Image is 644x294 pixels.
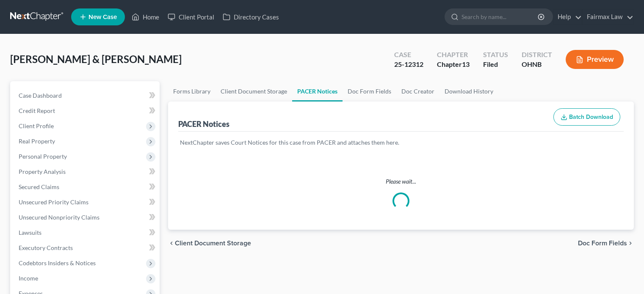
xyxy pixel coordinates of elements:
span: Executory Contracts [19,244,73,251]
span: Case Dashboard [19,92,62,99]
span: Personal Property [19,153,67,160]
a: Doc Form Fields [343,81,396,102]
span: Codebtors Insiders & Notices [19,259,96,267]
span: Income [19,275,38,282]
a: Unsecured Nonpriority Claims [12,210,160,225]
div: Filed [483,60,508,69]
span: Doc Form Fields [578,240,627,247]
a: Secured Claims [12,179,160,195]
a: Credit Report [12,103,160,118]
span: Credit Report [19,107,55,114]
p: NextChapter saves Court Notices for this case from PACER and attaches them here. [180,138,622,147]
span: New Case [88,14,117,20]
i: chevron_right [627,240,634,247]
a: Doc Creator [396,81,439,102]
a: Property Analysis [12,164,160,179]
button: Batch Download [553,108,620,126]
div: Chapter [437,60,470,69]
div: Chapter [437,50,470,60]
a: PACER Notices [292,81,343,102]
a: Client Document Storage [216,81,292,102]
div: District [522,50,552,60]
p: Please wait... [168,177,634,186]
a: Download History [439,81,498,102]
span: Secured Claims [19,183,59,190]
a: Help [553,9,582,25]
a: Case Dashboard [12,88,160,103]
span: Unsecured Priority Claims [19,198,88,206]
a: Unsecured Priority Claims [12,195,160,210]
span: Client Profile [19,122,54,129]
div: OHNB [522,60,552,69]
div: PACER Notices [178,119,229,129]
a: Fairmax Law [583,9,633,25]
span: Batch Download [569,113,613,121]
button: Preview [566,50,624,69]
span: [PERSON_NAME] & [PERSON_NAME] [10,53,182,65]
span: Unsecured Nonpriority Claims [19,214,100,221]
button: Doc Form Fields chevron_right [578,240,634,247]
div: 25-12312 [394,60,423,69]
span: Lawsuits [19,229,41,236]
div: Case [394,50,423,60]
a: Forms Library [168,81,216,102]
span: Client Document Storage [175,240,251,247]
span: Property Analysis [19,168,66,175]
a: Directory Cases [218,9,283,25]
div: Status [483,50,508,60]
a: Executory Contracts [12,240,160,256]
a: Home [127,9,163,25]
a: Client Portal [163,9,218,25]
span: 13 [462,60,470,68]
span: Real Property [19,137,55,145]
i: chevron_left [168,240,175,247]
button: chevron_left Client Document Storage [168,240,251,247]
a: Lawsuits [12,225,160,240]
input: Search by name... [462,9,539,25]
